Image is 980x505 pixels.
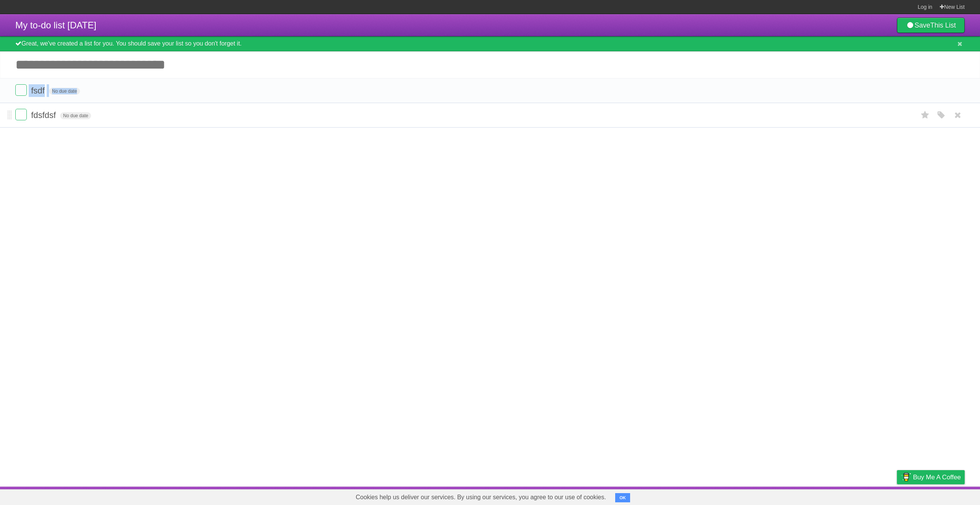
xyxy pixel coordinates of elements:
[795,489,811,503] a: About
[887,489,907,503] a: Privacy
[820,489,851,503] a: Developers
[861,489,878,503] a: Terms
[615,493,630,502] button: OK
[31,86,46,95] span: fsdf
[913,471,961,484] span: Buy me a coffee
[348,490,614,505] span: Cookies help us deliver our services. By using our services, you agree to our use of cookies.
[918,109,933,121] label: Star task
[31,110,58,120] span: fdsfdsf
[901,471,911,484] img: Buy me a coffee
[49,88,80,95] span: No due date
[916,489,965,503] a: Suggest a feature
[15,109,27,120] label: Done
[930,21,956,29] b: This List
[60,112,91,119] span: No due date
[897,18,965,33] a: SaveThis List
[15,84,27,96] label: Done
[897,470,965,484] a: Buy me a coffee
[15,20,96,30] span: My to-do list [DATE]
